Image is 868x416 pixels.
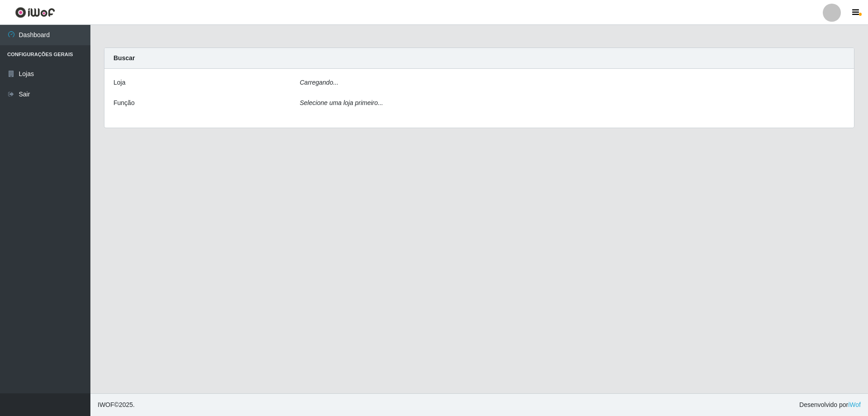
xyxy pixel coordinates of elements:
span: Desenvolvido por [799,400,861,410]
label: Função [113,98,135,108]
strong: Buscar [113,54,135,62]
span: © 2025 . [98,400,135,410]
a: iWof [848,401,861,408]
label: Loja [113,78,125,87]
i: Carregando... [300,79,339,86]
img: CoreUI Logo [15,7,55,18]
span: IWOF [98,401,114,408]
i: Selecione uma loja primeiro... [300,99,383,106]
